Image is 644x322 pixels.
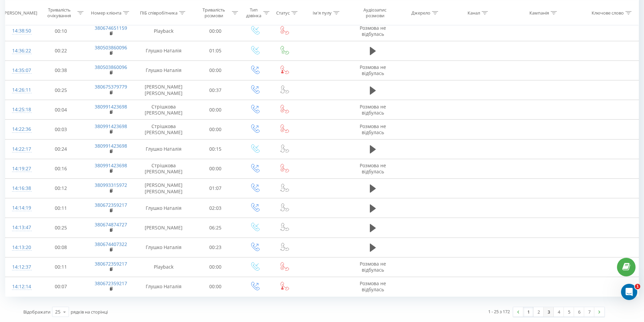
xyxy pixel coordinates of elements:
[360,162,386,175] span: Розмова не відбулась
[37,100,86,120] td: 00:04
[136,60,191,80] td: Глушко Наталія
[191,139,240,159] td: 00:15
[23,309,50,315] span: Відображати
[246,7,262,19] div: Тип дзвінка
[360,123,386,135] span: Розмова не відбулась
[355,7,395,19] div: Аудіозапис розмови
[12,241,30,254] div: 14:13:20
[37,238,86,257] td: 00:08
[529,10,549,16] div: Кампанія
[43,7,76,19] div: Тривалість очікування
[136,120,191,139] td: Стрішкова [PERSON_NAME]
[191,198,240,218] td: 02:03
[37,277,86,296] td: 00:07
[136,159,191,178] td: Стрішкова [PERSON_NAME]
[95,83,127,90] a: 380675379779
[191,159,240,178] td: 00:00
[544,307,554,317] a: 3
[136,238,191,257] td: Глушко Наталія
[95,221,127,228] a: 380674874727
[191,257,240,277] td: 00:00
[140,10,177,16] div: ПІБ співробітника
[95,280,127,287] a: 380672359217
[411,10,430,16] div: Джерело
[360,64,386,76] span: Розмова не відбулась
[136,198,191,218] td: Глушко Наталія
[37,41,86,60] td: 00:22
[12,201,30,215] div: 14:14:19
[564,307,574,317] a: 5
[95,182,127,188] a: 380993315972
[95,261,127,267] a: 380672359217
[37,178,86,198] td: 00:12
[136,139,191,159] td: Глушко Наталія
[360,103,386,116] span: Розмова не відбулась
[12,103,30,116] div: 14:25:18
[360,261,386,273] span: Розмова не відбулась
[136,257,191,277] td: Playback
[136,218,191,238] td: [PERSON_NAME]
[95,202,127,208] a: 380672359217
[191,100,240,120] td: 00:00
[136,41,191,60] td: Глушко Наталія
[12,143,30,156] div: 14:22:17
[95,143,127,149] a: 380991423698
[621,284,637,300] iframe: Intercom live chat
[12,221,30,234] div: 14:13:47
[635,284,640,289] span: 1
[37,198,86,218] td: 00:11
[313,10,332,16] div: Ім'я пулу
[12,83,30,97] div: 14:26:11
[12,280,30,293] div: 14:12:14
[37,60,86,80] td: 00:38
[136,21,191,41] td: Playback
[191,120,240,139] td: 00:00
[191,21,240,41] td: 00:00
[592,10,624,16] div: Ключове слово
[191,218,240,238] td: 06:25
[37,120,86,139] td: 00:03
[191,80,240,100] td: 00:37
[360,25,386,37] span: Розмова не відбулась
[12,44,30,57] div: 14:36:22
[574,307,584,317] a: 6
[95,25,127,31] a: 380674651159
[91,10,121,16] div: Номер клієнта
[197,7,231,19] div: Тривалість розмови
[276,10,290,16] div: Статус
[37,80,86,100] td: 00:25
[554,307,564,317] a: 4
[523,307,533,317] a: 1
[136,80,191,100] td: [PERSON_NAME] [PERSON_NAME]
[191,277,240,296] td: 00:00
[37,218,86,238] td: 00:25
[95,64,127,70] a: 380503860096
[95,44,127,51] a: 380503860096
[37,139,86,159] td: 00:24
[191,60,240,80] td: 00:00
[136,277,191,296] td: Глушко Наталія
[191,178,240,198] td: 01:07
[37,21,86,41] td: 00:10
[468,10,480,16] div: Канал
[584,307,594,317] a: 7
[12,64,30,77] div: 14:35:07
[12,162,30,175] div: 14:19:27
[12,24,30,38] div: 14:38:50
[37,257,86,277] td: 00:11
[12,261,30,274] div: 14:12:37
[95,162,127,169] a: 380991423698
[360,280,386,293] span: Розмова не відбулась
[3,10,37,16] div: [PERSON_NAME]
[12,182,30,195] div: 14:16:38
[37,159,86,178] td: 00:16
[488,308,510,315] div: 1 - 25 з 172
[12,123,30,136] div: 14:22:36
[533,307,544,317] a: 2
[191,41,240,60] td: 01:05
[95,103,127,110] a: 380991423698
[71,309,108,315] span: рядків на сторінці
[191,238,240,257] td: 00:23
[136,178,191,198] td: [PERSON_NAME] [PERSON_NAME]
[95,123,127,129] a: 380991423698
